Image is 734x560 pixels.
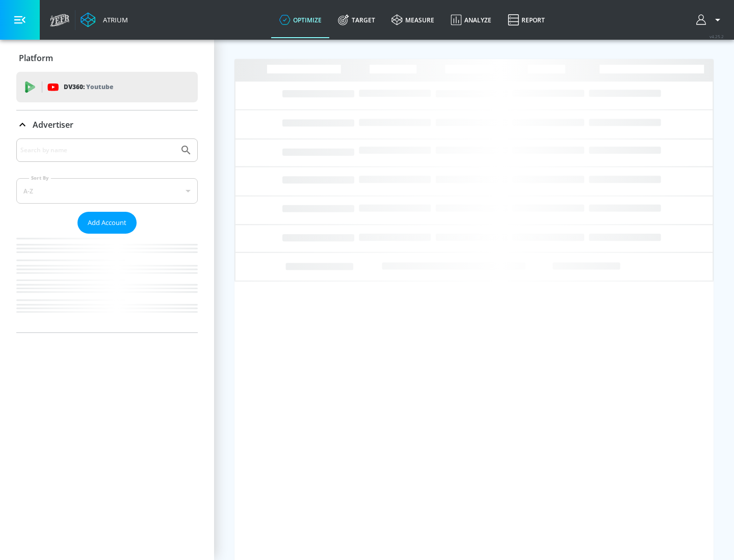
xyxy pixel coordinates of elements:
p: Platform [19,52,53,64]
p: Advertiser [33,119,73,130]
input: Search by name [20,144,175,157]
div: Atrium [99,15,128,24]
div: Platform [16,44,198,72]
a: Report [500,2,553,38]
div: Advertiser [16,138,198,332]
label: Sort By [29,175,51,181]
nav: list of Advertiser [16,234,198,332]
p: DV360: [64,81,113,93]
button: Add Account [77,212,137,234]
a: Analyze [442,2,500,38]
a: measure [383,2,442,38]
div: DV360: Youtube [16,72,198,102]
p: Youtube [86,81,113,92]
a: Atrium [81,12,128,27]
span: Add Account [88,217,126,229]
div: A-Z [16,178,198,204]
a: Target [330,2,383,38]
div: Advertiser [16,110,198,139]
a: optimize [271,2,330,38]
span: v 4.25.2 [710,34,724,39]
